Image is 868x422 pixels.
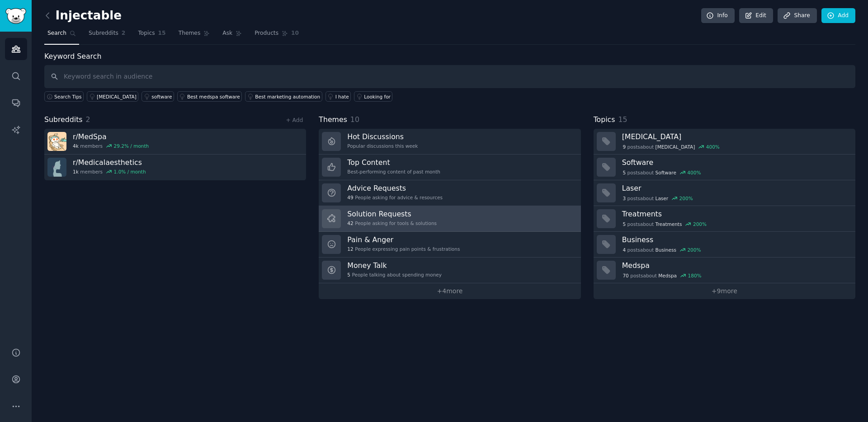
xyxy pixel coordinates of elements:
a: Medspa70postsaboutMedspa180% [594,258,855,283]
a: [MEDICAL_DATA]9postsabout[MEDICAL_DATA]400% [594,129,855,155]
div: People asking for tools & solutions [347,220,437,226]
a: Software5postsaboutSoftware400% [594,155,855,180]
span: 1k [73,169,79,175]
div: 1.0 % / month [114,169,146,175]
span: [MEDICAL_DATA] [656,144,695,150]
a: Hot DiscussionsPopular discussions this week [319,129,580,155]
a: r/MedSpa4kmembers29.2% / month [44,129,306,155]
a: Pain & Anger12People expressing pain points & frustrations [319,232,580,258]
a: Looking for [354,91,392,102]
a: Share [778,8,816,23]
div: 200 % [693,221,707,227]
div: Best medspa software [187,94,240,100]
h3: Hot Discussions [347,132,418,141]
span: 10 [291,29,299,38]
span: 49 [347,194,353,201]
a: Laser3postsaboutLaser200% [594,180,855,206]
a: Advice Requests49People asking for advice & resources [319,180,580,206]
span: Themes [319,114,347,126]
div: Best-performing content of past month [347,169,440,175]
div: [MEDICAL_DATA] [97,94,137,100]
div: Best marketing automation [255,94,320,100]
a: Products10 [251,26,302,45]
span: 5 [347,272,350,278]
div: members [73,169,146,175]
span: 3 [623,195,626,202]
div: 180 % [688,272,702,279]
span: Software [656,169,676,176]
h3: r/ MedSpa [73,132,149,141]
a: Edit [739,8,773,23]
img: Medicalaesthetics [47,158,66,177]
div: 200 % [687,247,701,253]
div: I hate [335,94,349,100]
span: 70 [623,272,628,279]
div: People talking about spending money [347,272,442,278]
div: post s about [622,220,708,228]
span: 5 [623,169,626,176]
h3: Business [622,235,849,244]
span: 42 [347,220,353,226]
h3: [MEDICAL_DATA] [622,132,849,141]
a: Search [44,26,79,45]
div: software [151,94,172,100]
div: post s about [622,169,702,177]
h3: Pain & Anger [347,235,460,244]
span: Ask [222,29,232,38]
a: I hate [325,91,351,102]
img: GummySearch logo [5,8,26,24]
label: Keyword Search [44,52,101,61]
div: 400 % [687,169,701,176]
div: People asking for advice & resources [347,194,443,201]
h3: Software [622,158,849,167]
a: r/Medicalaesthetics1kmembers1.0% / month [44,155,306,180]
input: Keyword search in audience [44,65,855,88]
h3: Medspa [622,261,849,270]
div: 400 % [706,144,720,150]
span: 2 [122,29,126,38]
span: 2 [86,115,90,124]
a: Solution Requests42People asking for tools & solutions [319,206,580,232]
a: Subreddits2 [85,26,128,45]
span: Treatments [656,221,682,227]
div: 29.2 % / month [114,143,149,149]
h3: Advice Requests [347,183,443,193]
a: [MEDICAL_DATA] [87,91,138,102]
h3: Laser [622,183,849,193]
span: 4k [73,143,79,149]
a: + Add [286,117,303,123]
a: Money Talk5People talking about spending money [319,258,580,283]
div: post s about [622,143,721,151]
div: Popular discussions this week [347,143,418,149]
div: People expressing pain points & frustrations [347,246,460,252]
a: Best medspa software [177,91,242,102]
a: Add [821,8,855,23]
span: Topics [594,114,615,126]
h3: Top Content [347,158,440,167]
a: +9more [594,283,855,299]
a: Treatments5postsaboutTreatments200% [594,206,855,232]
span: 10 [350,115,359,124]
h3: Money Talk [347,261,442,270]
a: Info [701,8,735,23]
span: 15 [158,29,166,38]
button: Search Tips [44,91,84,102]
span: Subreddits [89,29,118,38]
div: 200 % [679,195,693,202]
a: Themes [175,26,213,45]
a: Topics15 [135,26,169,45]
h3: Solution Requests [347,209,437,219]
a: +4more [319,283,580,299]
h2: Injectable [44,9,122,23]
span: Laser [656,195,669,202]
a: Business4postsaboutBusiness200% [594,232,855,258]
img: MedSpa [47,132,66,151]
span: Medspa [658,272,677,279]
div: post s about [622,246,702,254]
a: Top ContentBest-performing content of past month [319,155,580,180]
span: Products [255,29,278,38]
h3: r/ Medicalaesthetics [73,158,146,167]
span: Themes [179,29,201,38]
span: Topics [138,29,155,38]
a: software [142,91,174,102]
